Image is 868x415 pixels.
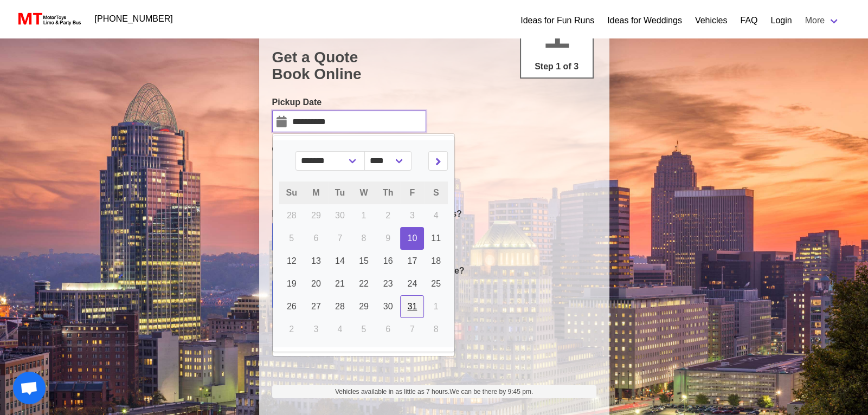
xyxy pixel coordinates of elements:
[311,279,321,288] span: 20
[409,188,415,197] span: F
[287,302,297,311] span: 26
[431,256,441,265] span: 18
[434,325,439,334] span: 8
[410,325,415,334] span: 7
[607,14,682,27] a: Ideas for Weddings
[337,325,342,334] span: 4
[304,250,328,273] a: 13
[407,302,417,311] span: 31
[15,11,82,27] img: MotorToys Logo
[272,96,426,109] label: Pickup Date
[304,273,328,295] a: 20
[362,325,367,334] span: 5
[400,250,424,273] a: 17
[88,8,179,30] a: [PHONE_NUMBER]
[312,188,319,197] span: M
[286,188,297,197] span: Su
[279,250,304,273] a: 12
[407,256,417,265] span: 17
[328,250,352,273] a: 14
[385,234,390,243] span: 9
[431,279,441,288] span: 25
[352,250,376,273] a: 15
[335,211,345,220] span: 30
[352,273,376,295] a: 22
[337,234,342,243] span: 7
[362,234,367,243] span: 8
[385,211,390,220] span: 2
[313,325,318,334] span: 3
[287,256,297,265] span: 12
[279,273,304,295] a: 19
[695,14,728,27] a: Vehicles
[289,234,294,243] span: 5
[385,325,390,334] span: 6
[525,60,588,73] p: Step 1 of 3
[383,188,394,197] span: Th
[287,279,297,288] span: 19
[383,279,393,288] span: 23
[424,227,448,250] a: 11
[272,49,596,83] h1: Get a Quote Book Online
[424,250,448,273] a: 18
[740,14,757,27] a: FAQ
[376,295,401,318] a: 30
[376,250,401,273] a: 16
[335,279,345,288] span: 21
[304,295,328,318] a: 27
[359,256,369,265] span: 15
[400,295,424,318] a: 31
[335,188,345,197] span: Tu
[335,302,345,311] span: 28
[400,273,424,295] a: 24
[434,211,439,220] span: 4
[407,234,417,243] span: 10
[434,302,439,311] span: 1
[328,295,352,318] a: 28
[359,302,369,311] span: 29
[383,302,393,311] span: 30
[13,372,46,404] div: Open chat
[328,273,352,295] a: 21
[311,256,321,265] span: 13
[407,279,417,288] span: 24
[289,325,294,334] span: 2
[311,302,321,311] span: 27
[362,211,367,220] span: 1
[520,14,594,27] a: Ideas for Fun Runs
[410,211,415,220] span: 3
[359,188,368,197] span: W
[400,227,424,250] a: 10
[799,10,846,31] a: More
[313,234,318,243] span: 6
[431,234,441,243] span: 11
[770,14,792,27] a: Login
[335,256,345,265] span: 14
[352,295,376,318] a: 29
[335,387,533,397] span: Vehicles available in as little as 7 hours.
[287,211,297,220] span: 28
[279,295,304,318] a: 26
[449,388,533,395] span: We can be there by 9:45 pm.
[311,211,321,220] span: 29
[433,188,439,197] span: S
[359,279,369,288] span: 22
[376,273,401,295] a: 23
[424,273,448,295] a: 25
[383,256,393,265] span: 16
